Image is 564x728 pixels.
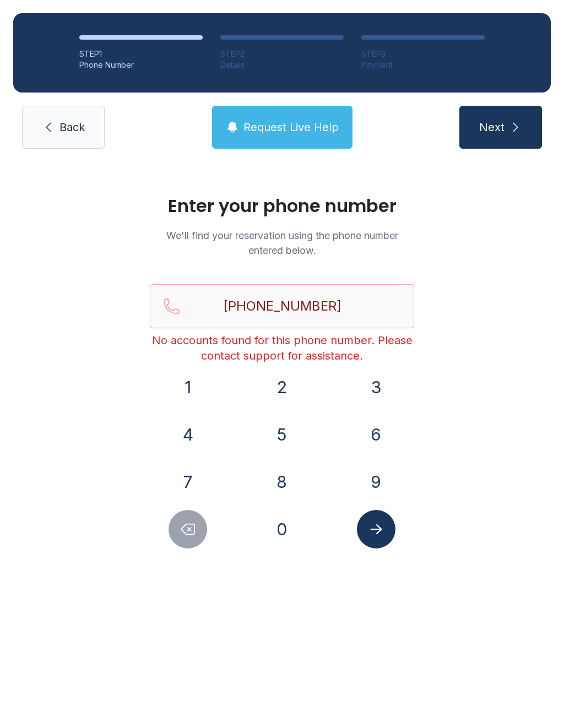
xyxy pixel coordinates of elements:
[150,333,414,363] div: No accounts found for this phone number. Please contact support for assistance.
[150,228,414,258] p: We'll find your reservation using the phone number entered below.
[479,119,505,135] span: Next
[79,48,203,59] div: STEP 1
[243,119,339,135] span: Request Live Help
[169,463,207,501] button: 7
[59,119,85,135] span: Back
[220,48,344,59] div: STEP 2
[150,197,414,215] h1: Enter your phone number
[169,368,207,406] button: 1
[263,368,301,406] button: 2
[357,415,395,454] button: 6
[357,463,395,501] button: 9
[220,59,344,70] div: Details
[357,510,395,548] button: Submit lookup form
[361,48,485,59] div: STEP 3
[169,415,207,454] button: 4
[150,284,414,328] input: Reservation phone number
[263,510,301,548] button: 0
[361,59,485,70] div: Payment
[357,368,395,406] button: 3
[263,415,301,454] button: 5
[263,463,301,501] button: 8
[79,59,203,70] div: Phone Number
[169,510,207,548] button: Delete number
